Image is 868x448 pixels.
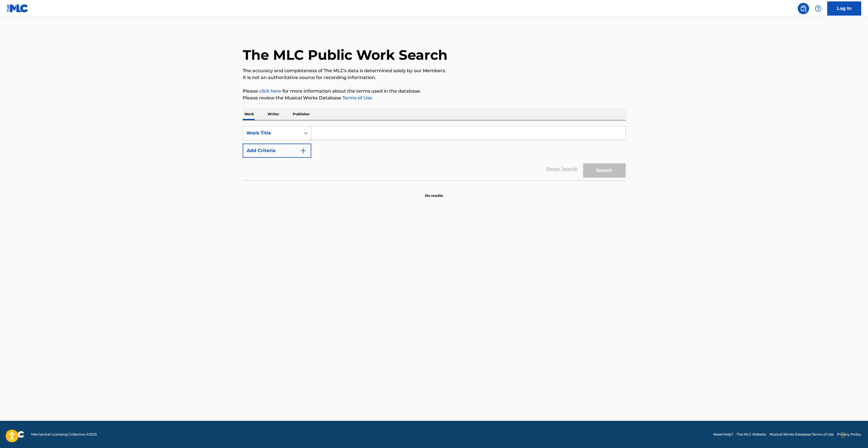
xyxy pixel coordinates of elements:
div: Work Title [246,130,297,136]
img: search [800,5,807,12]
p: No results [425,186,443,198]
img: help [815,5,822,12]
img: MLC Logo [7,4,29,12]
h1: The MLC Public Work Search [243,46,447,63]
a: click here [259,88,281,94]
p: Please for more information about the terms used in the database. [243,88,626,95]
a: Log In [827,1,861,16]
div: Drag [841,426,845,443]
a: Public Search [798,3,809,14]
img: 9d2ae6d4665cec9f34b9.svg [300,147,307,154]
img: logo [7,431,24,438]
p: Work [243,108,256,120]
a: Musical Works Database Terms of Use [769,432,834,437]
div: Help [812,3,824,14]
p: Please review the Musical Works Database [243,95,626,101]
iframe: Chat Widget [840,421,868,448]
p: The accuracy and completeness of The MLC's data is determined solely by our Members. [243,67,626,74]
a: The MLC Website [737,432,766,437]
form: Search Form [243,126,626,180]
button: Add Criteria [243,144,311,158]
a: Need Help? [713,432,733,437]
p: Writer [266,108,281,120]
p: It is not an authoritative source for recording information. [243,74,626,81]
span: Mechanical Licensing Collective © 2025 [31,432,97,437]
p: Publisher [291,108,312,120]
a: Privacy Policy [837,432,861,437]
a: Terms of Use [341,95,372,101]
